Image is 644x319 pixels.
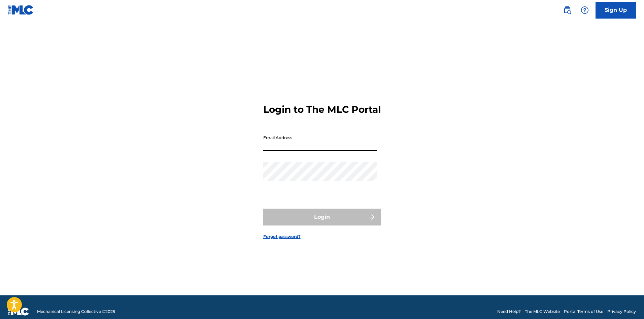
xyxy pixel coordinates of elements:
[263,104,381,115] h3: Login to The MLC Portal
[525,309,560,315] a: The MLC Website
[8,308,29,316] img: logo
[497,309,521,315] a: Need Help?
[561,3,574,17] a: Public Search
[581,6,589,14] img: help
[607,309,636,315] a: Privacy Policy
[610,287,644,319] iframe: Chat Widget
[37,309,115,315] span: Mechanical Licensing Collective © 2025
[564,309,603,315] a: Portal Terms of Use
[8,5,34,15] img: MLC Logo
[578,3,591,17] div: Help
[563,6,571,14] img: search
[263,234,301,240] a: Forgot password?
[596,2,636,19] a: Sign Up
